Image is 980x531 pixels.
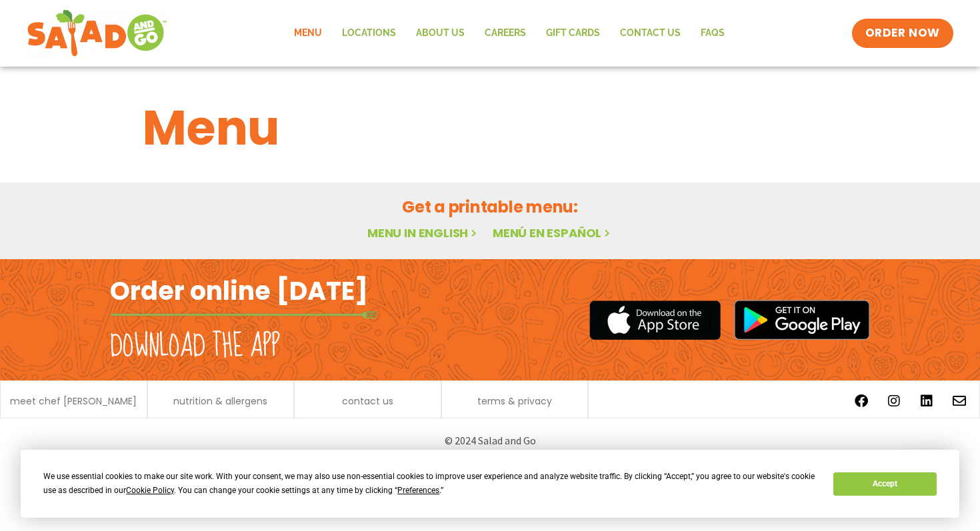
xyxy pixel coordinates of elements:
a: Menu [284,18,332,49]
a: FAQs [691,18,735,49]
a: GIFT CARDS [536,18,610,49]
h1: Menu [143,92,837,164]
img: appstore [589,298,721,342]
a: terms & privacy [477,396,552,406]
a: nutrition & allergens [173,396,267,406]
a: About Us [406,18,475,49]
nav: Menu [284,18,735,49]
img: new-SAG-logo-768×292 [27,7,167,60]
div: Cookie Consent Prompt [21,450,959,518]
img: fork [110,311,377,318]
a: Careers [475,18,536,49]
a: Menú en español [493,225,613,241]
a: Locations [332,18,406,49]
h2: Download the app [110,328,280,365]
h2: Get a printable menu: [143,195,837,219]
h2: Order online [DATE] [110,274,368,307]
button: Accept [833,472,936,496]
a: ORDER NOW [852,19,953,48]
img: google_play [734,300,870,340]
span: Preferences [397,486,439,495]
span: Cookie Policy [126,486,174,495]
span: ORDER NOW [865,25,940,41]
a: contact us [342,396,393,406]
a: Contact Us [610,18,691,49]
a: meet chef [PERSON_NAME] [10,396,137,406]
a: Menu in English [367,225,479,241]
p: © 2024 Salad and Go [117,432,863,450]
div: We use essential cookies to make our site work. With your consent, we may also use non-essential ... [43,470,817,498]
